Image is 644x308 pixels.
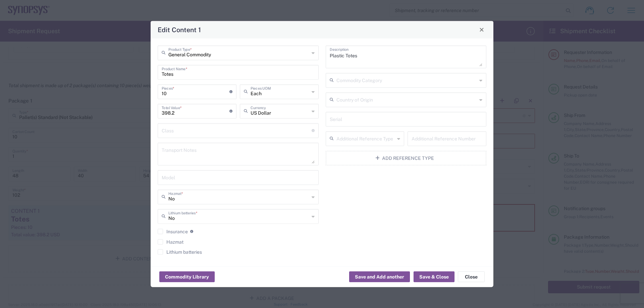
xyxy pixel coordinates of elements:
button: Close [477,25,486,34]
button: Save & Close [414,271,454,282]
label: Hazmat [158,239,183,244]
label: Insurance [158,229,188,234]
label: Lithium batteries [158,249,202,254]
button: Save and Add another [349,271,410,282]
button: Close [458,271,485,282]
h4: Edit Content 1 [158,25,201,35]
button: Add Reference Type [326,150,487,165]
button: Commodity Library [159,271,215,282]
